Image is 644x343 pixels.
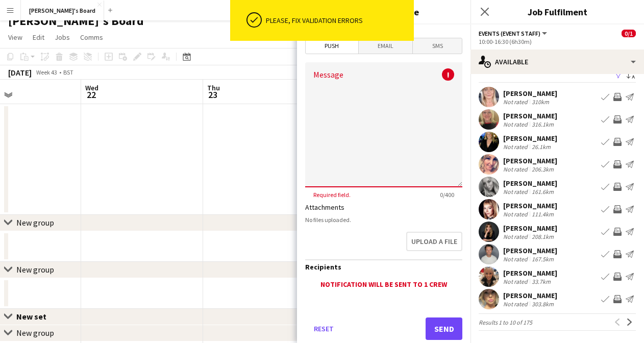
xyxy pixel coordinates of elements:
[76,31,107,44] a: Comms
[359,38,413,54] span: Email
[479,30,549,37] button: Events (Event Staff)
[530,255,556,263] div: 167.5km
[503,246,557,255] div: [PERSON_NAME]
[413,38,462,54] span: SMS
[34,68,59,76] span: Week 43
[530,165,556,173] div: 206.3km
[503,89,557,98] div: [PERSON_NAME]
[530,300,556,308] div: 303.8km
[530,188,556,195] div: 161.6km
[4,31,27,44] a: View
[305,280,462,289] div: Notification will be sent to 1 crew
[503,143,530,151] div: Not rated
[503,233,530,240] div: Not rated
[305,203,344,212] label: Attachments
[530,210,556,218] div: 111.4km
[33,33,44,42] span: Edit
[503,188,530,195] div: Not rated
[16,217,54,228] div: New group
[503,300,530,308] div: Not rated
[266,16,410,25] div: Please, fix validation errors
[530,143,553,151] div: 26.1km
[503,165,530,173] div: Not rated
[503,268,557,278] div: [PERSON_NAME]
[470,50,644,74] div: Available
[305,191,359,199] span: Required field.
[503,156,557,165] div: [PERSON_NAME]
[63,68,73,76] div: BST
[8,33,22,42] span: View
[305,317,342,340] button: Reset
[530,120,556,128] div: 316.1km
[503,111,557,120] div: [PERSON_NAME]
[503,255,530,263] div: Not rated
[479,38,636,45] div: 10:00-16:30 (6h30m)
[306,38,358,54] span: Push
[21,1,104,20] button: [PERSON_NAME]'s Board
[622,30,636,37] span: 0/1
[426,317,462,340] button: Send
[16,311,55,322] div: New set
[503,134,557,143] div: [PERSON_NAME]
[503,224,557,233] div: [PERSON_NAME]
[503,120,530,128] div: Not rated
[503,98,530,106] div: Not rated
[503,201,557,210] div: [PERSON_NAME]
[503,179,557,188] div: [PERSON_NAME]
[51,31,74,44] a: Jobs
[470,5,644,18] h3: Job Fulfilment
[29,31,48,44] a: Edit
[207,83,220,92] span: Thu
[503,278,530,285] div: Not rated
[530,98,551,106] div: 310km
[8,67,32,78] div: [DATE]
[503,291,557,300] div: [PERSON_NAME]
[503,210,530,218] div: Not rated
[305,262,462,272] h3: Recipients
[479,30,540,37] span: Events (Event Staff)
[206,89,220,101] span: 23
[305,216,462,224] div: No files uploaded.
[16,264,54,275] div: New group
[16,328,54,338] div: New group
[530,278,553,285] div: 33.7km
[432,191,462,199] span: 0 / 400
[85,83,98,92] span: Wed
[406,232,462,251] button: Upload a file
[84,89,98,101] span: 22
[55,33,70,42] span: Jobs
[530,233,556,240] div: 208.1km
[8,13,144,29] h1: [PERSON_NAME]'s Board
[479,318,532,326] span: Results 1 to 10 of 175
[80,33,103,42] span: Comms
